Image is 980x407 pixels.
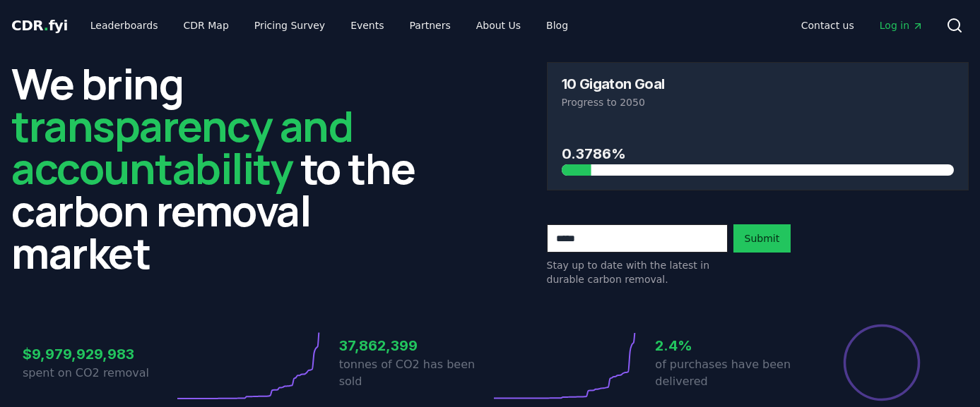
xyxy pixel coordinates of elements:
[547,258,728,286] p: Stay up to date with the latest in durable carbon removal.
[339,356,490,390] p: tonnes of CO2 has been sold
[562,95,955,109] p: Progress to 2050
[535,13,579,38] a: Blog
[339,13,395,38] a: Events
[562,143,955,164] h3: 0.3786%
[44,17,49,34] span: .
[79,13,579,38] nav: Main
[11,17,68,34] span: CDR fyi
[733,224,791,253] button: Submit
[11,97,353,197] span: transparency and accountability
[11,62,434,274] h2: We bring to the carbon removal market
[790,13,866,38] a: Contact us
[880,18,923,32] span: Log in
[868,13,935,38] a: Log in
[79,13,170,38] a: Leaderboards
[172,13,240,38] a: CDR Map
[23,344,174,365] h3: $9,979,929,983
[11,16,68,35] a: CDR.fyi
[655,356,806,390] p: of purchases have been delivered
[23,365,174,382] p: spent on CO2 removal
[655,335,806,356] h3: 2.4%
[399,13,462,38] a: Partners
[465,13,532,38] a: About Us
[562,77,665,91] h3: 10 Gigaton Goal
[243,13,336,38] a: Pricing Survey
[842,323,921,402] div: Percentage of sales delivered
[339,335,490,356] h3: 37,862,399
[790,13,935,38] nav: Main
